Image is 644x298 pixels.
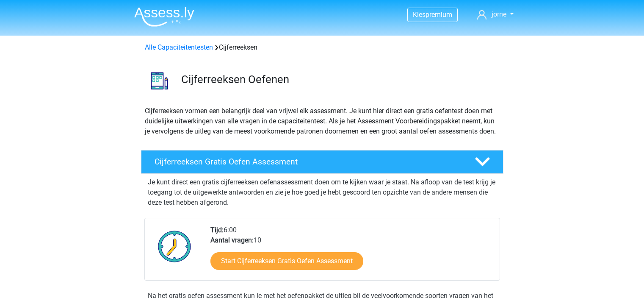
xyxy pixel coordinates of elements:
a: Alle Capaciteitentesten [145,43,213,51]
a: Start Cijferreeksen Gratis Oefen Assessment [210,252,363,270]
h4: Cijferreeksen Gratis Oefen Assessment [155,157,461,167]
span: jorne [492,10,506,18]
img: Assessly [134,7,194,27]
div: Cijferreeksen [141,42,503,53]
b: Tijd: [210,226,224,234]
img: Klok [153,225,196,267]
p: Je kunt direct een gratis cijferreeksen oefenassessment doen om te kijken waar je staat. Na afloo... [148,177,497,208]
p: Cijferreeksen vormen een belangrijk deel van vrijwel elk assessment. Je kunt hier direct een grat... [145,106,500,136]
span: premium [426,11,452,19]
img: cijferreeksen [141,63,177,99]
a: Kiespremium [408,9,457,20]
span: Kies [413,11,426,19]
a: Cijferreeksen Gratis Oefen Assessment [138,150,507,174]
div: 6:00 10 [204,225,499,280]
b: Aantal vragen: [210,236,254,244]
h3: Cijferreeksen Oefenen [181,73,497,86]
a: jorne [474,9,517,19]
